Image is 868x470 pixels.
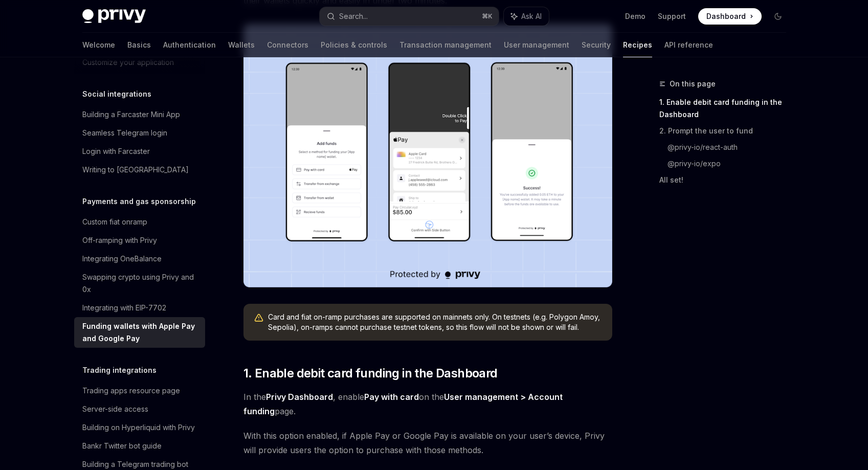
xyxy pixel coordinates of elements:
[82,216,147,228] div: Custom fiat onramp
[127,33,151,57] a: Basics
[582,33,611,57] a: Security
[82,364,157,376] h5: Trading integrations
[625,11,646,21] a: Demo
[364,392,419,402] strong: Pay with card
[659,94,794,123] a: 1. Enable debit card funding in the Dashboard
[74,105,205,124] a: Building a Farcaster Mini App
[254,313,264,323] svg: Warning
[504,7,549,26] button: Ask AI
[482,12,493,20] span: ⌘ K
[399,33,492,57] a: Transaction management
[659,123,794,139] a: 2. Prompt the user to fund
[74,161,205,179] a: Writing to [GEOGRAPHIC_DATA]
[243,429,612,457] span: With this option enabled, if Apple Pay or Google Pay is available on your user’s device, Privy wi...
[667,155,794,172] a: @privy-io/expo
[82,234,157,247] div: Off-ramping with Privy
[82,88,151,100] h5: Social integrations
[82,403,148,415] div: Server-side access
[74,250,205,268] a: Integrating OneBalance
[82,320,199,345] div: Funding wallets with Apple Pay and Google Pay
[74,418,205,437] a: Building on Hyperliquid with Privy
[82,253,162,265] div: Integrating OneBalance
[320,7,499,26] button: Search...⌘K
[521,11,542,21] span: Ask AI
[74,382,205,400] a: Trading apps resource page
[82,440,162,452] div: Bankr Twitter bot guide
[163,33,216,57] a: Authentication
[706,11,746,21] span: Dashboard
[243,24,612,287] img: card-based-funding
[82,385,180,397] div: Trading apps resource page
[228,33,255,57] a: Wallets
[267,33,308,57] a: Connectors
[74,317,205,348] a: Funding wallets with Apple Pay and Google Pay
[266,392,333,402] a: Privy Dashboard
[82,127,167,139] div: Seamless Telegram login
[658,11,686,21] a: Support
[82,421,195,434] div: Building on Hyperliquid with Privy
[243,390,612,418] span: In the , enable on the page.
[321,33,387,57] a: Policies & controls
[74,400,205,418] a: Server-side access
[698,8,762,25] a: Dashboard
[243,365,498,382] span: 1. Enable debit card funding in the Dashboard
[770,8,786,25] button: Toggle dark mode
[82,9,146,24] img: dark logo
[670,78,716,90] span: On this page
[82,164,189,176] div: Writing to [GEOGRAPHIC_DATA]
[74,268,205,299] a: Swapping crypto using Privy and 0x
[82,195,196,208] h5: Payments and gas sponsorship
[74,124,205,142] a: Seamless Telegram login
[82,271,199,296] div: Swapping crypto using Privy and 0x
[74,213,205,231] a: Custom fiat onramp
[74,231,205,250] a: Off-ramping with Privy
[623,33,652,57] a: Recipes
[74,299,205,317] a: Integrating with EIP-7702
[504,33,569,57] a: User management
[82,145,150,158] div: Login with Farcaster
[82,302,166,314] div: Integrating with EIP-7702
[659,172,794,188] a: All set!
[74,437,205,455] a: Bankr Twitter bot guide
[74,142,205,161] a: Login with Farcaster
[268,312,602,332] div: Card and fiat on-ramp purchases are supported on mainnets only. On testnets (e.g. Polygon Amoy, S...
[339,10,368,23] div: Search...
[664,33,713,57] a: API reference
[667,139,794,155] a: @privy-io/react-auth
[82,33,115,57] a: Welcome
[82,108,180,121] div: Building a Farcaster Mini App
